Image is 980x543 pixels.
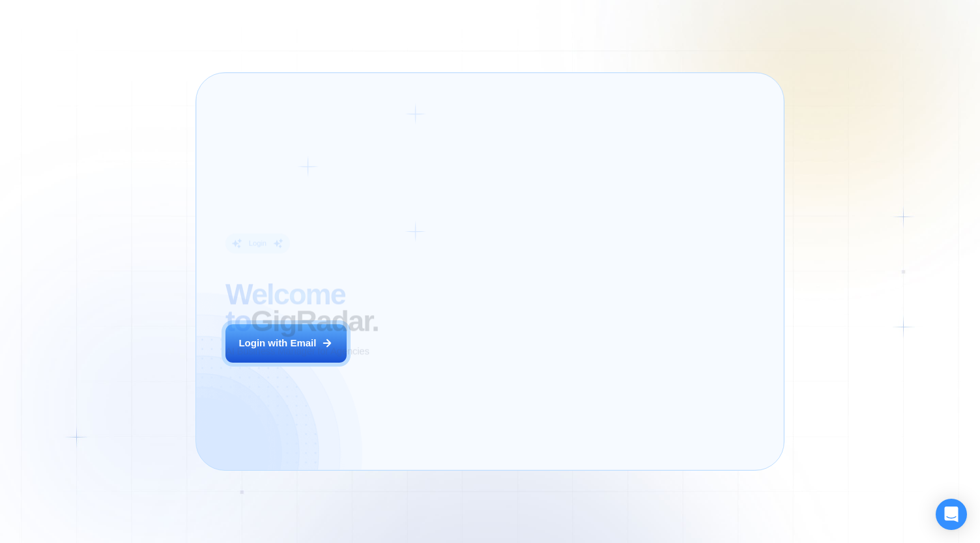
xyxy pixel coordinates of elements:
div: Login [248,239,266,249]
p: AI Business Manager for Agencies [225,344,369,358]
div: Open Intercom Messenger [936,499,967,530]
h2: ‍ GigRadar. [225,281,448,335]
div: Login with Email [238,337,316,350]
span: Welcome to [225,277,345,337]
button: Login with Email [225,324,347,362]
